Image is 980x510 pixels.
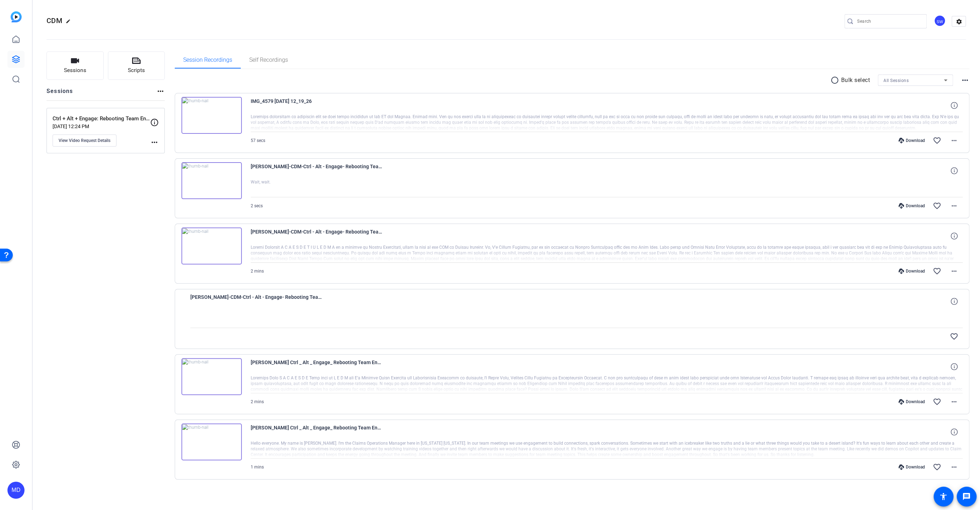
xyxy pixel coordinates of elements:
[950,332,958,341] mat-icon: favorite_border
[7,482,24,499] div: MD
[156,87,165,95] mat-icon: more_horiz
[831,76,841,84] mat-icon: radio_button_unchecked
[47,51,104,80] button: Sessions
[933,267,941,275] mat-icon: favorite_border
[841,76,870,84] p: Bulk select
[181,227,242,264] img: thumb-nail
[11,11,22,22] img: blue-gradient.svg
[251,227,382,245] span: [PERSON_NAME]-CDM-Ctrl - Alt - Engage- Rebooting Team Engagement-1755550905678-webcam
[128,66,145,75] span: Scripts
[251,97,382,114] span: IMG_4579 [DATE] 12_19_26
[181,358,242,395] img: thumb-nail
[181,162,242,199] img: thumb-nail
[895,399,929,405] div: Download
[857,17,921,26] input: Search
[950,202,958,210] mat-icon: more_horiz
[952,16,966,27] mat-icon: settings
[961,76,969,84] mat-icon: more_horiz
[950,463,958,471] mat-icon: more_horiz
[895,203,929,209] div: Download
[251,423,382,440] span: [PERSON_NAME] Ctrl _ Alt _ Engage_ Rebooting Team Engagement [DATE] 12_33_11
[66,19,74,27] mat-icon: edit
[895,268,929,274] div: Download
[251,269,264,274] span: 2 mins
[190,293,322,310] span: [PERSON_NAME]-CDM-Ctrl - Alt - Engage- Rebooting Team Engagement-1755549891650-webcam
[251,358,382,375] span: [PERSON_NAME] Ctrl _ Alt _ Engage_ Rebooting Team Engagement [DATE] 13_58_17
[933,202,941,210] mat-icon: favorite_border
[939,492,948,501] mat-icon: accessibility
[150,138,159,147] mat-icon: more_horiz
[181,97,242,134] img: thumb-nail
[181,423,242,460] img: thumb-nail
[950,397,958,406] mat-icon: more_horiz
[251,465,264,470] span: 1 mins
[64,66,86,75] span: Sessions
[883,78,909,83] span: All Sessions
[59,138,110,143] span: View Video Request Details
[251,203,263,208] span: 2 secs
[962,492,971,501] mat-icon: message
[183,57,232,63] span: Session Recordings
[251,162,382,179] span: [PERSON_NAME]-CDM-Ctrl - Alt - Engage- Rebooting Team Engagement-1756206578796-webcam
[933,136,941,145] mat-icon: favorite_border
[934,15,946,27] ngx-avatar: Steve Winiecki
[895,138,929,143] div: Download
[108,51,165,80] button: Scripts
[249,57,288,63] span: Self Recordings
[251,399,264,404] span: 2 mins
[895,464,929,470] div: Download
[53,135,116,147] button: View Video Request Details
[934,15,946,27] div: SW
[53,115,150,123] p: Ctrl + Alt + Engage: Rebooting Team Engagement
[933,463,941,471] mat-icon: favorite_border
[251,138,265,143] span: 57 secs
[53,124,150,129] p: [DATE] 12:24 PM
[47,87,73,100] h2: Sessions
[47,16,62,25] span: CDM
[933,397,941,406] mat-icon: favorite_border
[950,267,958,275] mat-icon: more_horiz
[950,136,958,145] mat-icon: more_horiz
